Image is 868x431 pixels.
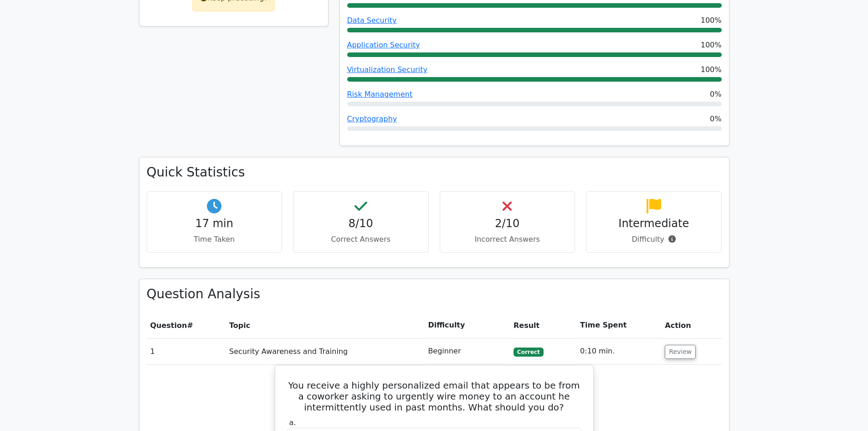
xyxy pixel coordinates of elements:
th: Result [510,312,576,338]
span: 0% [710,89,721,100]
span: Correct [514,348,543,357]
td: Beginner [424,338,510,364]
h3: Question Analysis [147,286,722,302]
span: 100% [701,40,722,51]
a: Risk Management [347,90,413,99]
th: # [147,312,226,338]
a: Virtualization Security [347,65,427,74]
a: Cryptography [347,114,397,123]
p: Incorrect Answers [447,234,568,245]
p: Difficulty [594,234,714,245]
h3: Quick Statistics [147,165,722,180]
p: Time Taken [154,234,275,245]
span: 0% [710,114,721,125]
span: Question [150,321,187,330]
h4: 2/10 [447,217,568,230]
span: 100% [701,15,722,26]
button: Review [665,345,696,359]
a: Data Security [347,16,397,25]
td: 1 [147,338,226,364]
th: Time Spent [576,312,661,338]
h4: 8/10 [301,217,421,230]
a: Application Security [347,41,420,49]
td: 0:10 min. [576,338,661,364]
th: Action [661,312,721,338]
h5: You receive a highly personalized email that appears to be from a coworker asking to urgently wir... [286,380,582,413]
span: 100% [701,64,722,75]
h4: Intermediate [594,217,714,230]
th: Difficulty [424,312,510,338]
p: Correct Answers [301,234,421,245]
th: Topic [226,312,424,338]
td: Security Awareness and Training [226,338,424,364]
span: a. [289,418,296,427]
h4: 17 min [154,217,275,230]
